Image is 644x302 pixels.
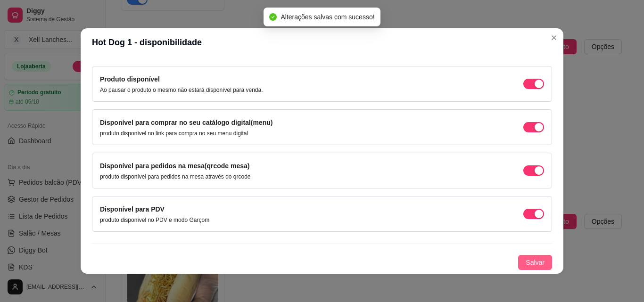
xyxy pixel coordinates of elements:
label: Produto disponível [100,75,160,83]
header: Hot Dog 1 - disponibilidade [81,28,563,57]
p: Ao pausar o produto o mesmo não estará disponível para venda. [100,86,263,94]
span: Salvar [526,257,545,268]
span: check-circle [269,13,277,21]
p: produto disponível no link para compra no seu menu digital [100,130,272,137]
button: Salvar [518,255,552,270]
label: Disponível para comprar no seu catálogo digital(menu) [100,119,272,126]
label: Disponível para PDV [100,205,165,213]
label: Disponível para pedidos na mesa(qrcode mesa) [100,162,249,170]
p: produto disponível no PDV e modo Garçom [100,216,209,224]
button: Close [546,30,561,45]
p: produto disponível para pedidos na mesa através do qrcode [100,173,251,180]
span: Alterações salvas com sucesso! [281,13,374,21]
